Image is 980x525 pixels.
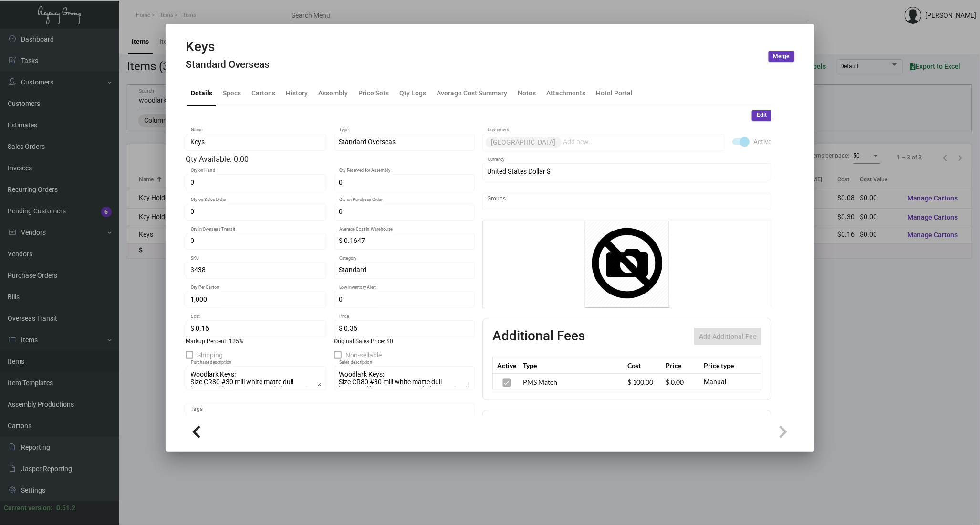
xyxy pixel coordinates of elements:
[486,137,562,148] mat-chip: [GEOGRAPHIC_DATA]
[625,357,663,374] th: Cost
[286,88,308,98] div: History
[563,138,720,146] input: Add new..
[186,154,475,165] div: Qty Available: 0.00
[4,503,52,513] div: Current version:
[251,88,275,98] div: Cartons
[521,357,625,374] th: Type
[223,88,241,98] div: Specs
[492,328,585,345] h2: Additional Fees
[769,51,794,62] button: Merge
[493,357,521,374] th: Active
[186,59,270,71] h4: Standard Overseas
[191,88,212,98] div: Details
[186,39,270,55] h2: Keys
[56,503,75,513] div: 0.51.2
[488,198,767,205] input: Add new..
[318,88,348,98] div: Assembly
[197,349,223,361] span: Shipping
[773,52,790,61] span: Merge
[399,88,426,98] div: Qty Logs
[546,88,585,98] div: Attachments
[752,110,771,121] button: Edit
[701,357,750,374] th: Price type
[694,328,761,345] button: Add Additional Fee
[753,136,771,147] span: Active
[663,357,701,374] th: Price
[437,88,507,98] div: Average Cost Summary
[345,349,382,361] span: Non-sellable
[757,111,767,119] span: Edit
[518,88,536,98] div: Notes
[699,333,757,340] span: Add Additional Fee
[358,88,389,98] div: Price Sets
[596,88,633,98] div: Hotel Portal
[704,378,726,386] span: Manual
